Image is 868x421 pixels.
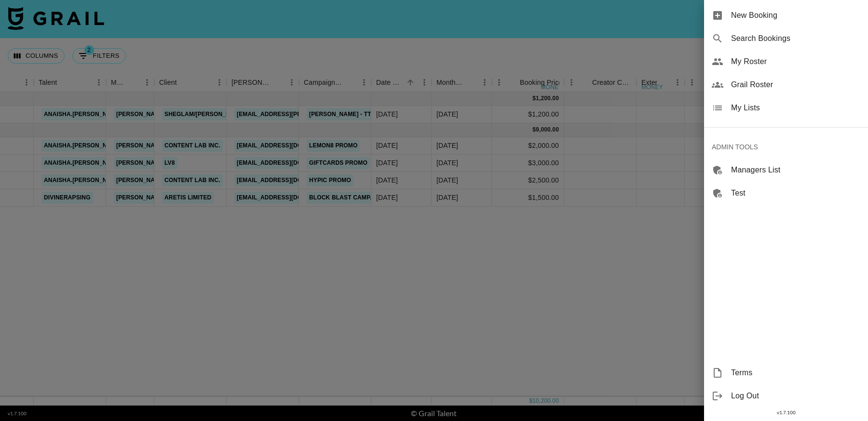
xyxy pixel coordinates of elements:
[704,158,868,182] div: Managers List
[704,182,868,205] div: Test
[704,50,868,73] div: My Roster
[731,102,860,114] span: My Lists
[704,135,868,158] div: ADMIN TOOLS
[704,73,868,96] div: Grail Roster
[731,390,860,402] span: Log Out
[731,164,860,176] span: Managers List
[731,79,860,91] span: Grail Roster
[704,361,868,384] div: Terms
[731,367,860,379] span: Terms
[731,187,860,199] span: Test
[704,96,868,119] div: My Lists
[704,4,868,27] div: New Booking
[731,56,860,67] span: My Roster
[704,27,868,50] div: Search Bookings
[704,384,868,408] div: Log Out
[704,408,868,418] div: v 1.7.100
[731,10,860,21] span: New Booking
[731,33,860,44] span: Search Bookings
